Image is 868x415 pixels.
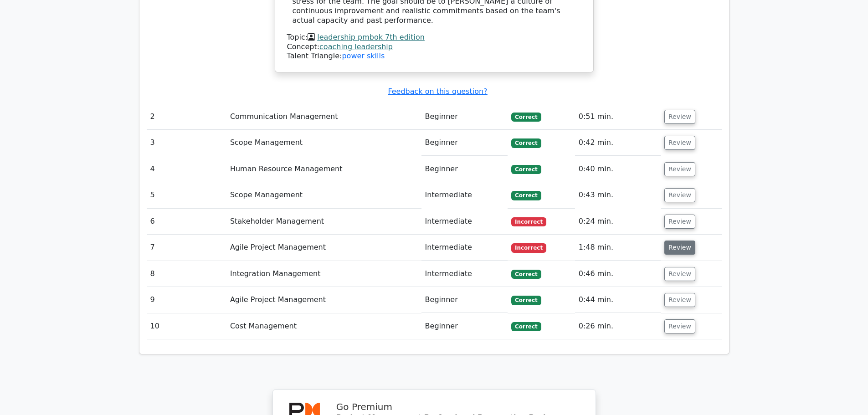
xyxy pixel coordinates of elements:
button: Review [664,162,695,176]
td: Integration Management [226,261,421,287]
td: Beginner [421,104,508,130]
span: Correct [511,191,541,200]
td: Intermediate [421,261,508,287]
a: Feedback on this question? [388,87,487,96]
td: 6 [147,209,226,235]
span: Correct [511,270,541,279]
button: Review [664,110,695,124]
td: Intermediate [421,182,508,208]
td: 10 [147,313,226,339]
td: 2 [147,104,226,130]
td: 8 [147,261,226,287]
span: Incorrect [511,217,546,226]
td: 0:44 min. [575,287,661,313]
span: Incorrect [511,243,546,252]
button: Review [664,293,695,307]
td: 3 [147,130,226,156]
button: Review [664,188,695,202]
div: Concept: [287,42,581,52]
div: Talent Triangle: [287,33,581,61]
button: Review [664,215,695,229]
td: Cost Management [226,313,421,339]
td: Intermediate [421,209,508,235]
td: Beginner [421,130,508,156]
td: 4 [147,156,226,182]
td: 5 [147,182,226,208]
button: Review [664,136,695,150]
button: Review [664,267,695,281]
td: Human Resource Management [226,156,421,182]
td: Scope Management [226,130,421,156]
td: 0:51 min. [575,104,661,130]
div: Topic: [287,33,581,42]
td: Stakeholder Management [226,209,421,235]
a: leadership pmbok 7th edition [317,33,425,41]
td: Agile Project Management [226,235,421,261]
td: 0:24 min. [575,209,661,235]
td: 9 [147,287,226,313]
td: 0:26 min. [575,313,661,339]
td: 0:46 min. [575,261,661,287]
button: Review [664,319,695,333]
td: Intermediate [421,235,508,261]
span: Correct [511,165,541,174]
td: 7 [147,235,226,261]
span: Correct [511,322,541,331]
td: Scope Management [226,182,421,208]
td: 0:42 min. [575,130,661,156]
td: Communication Management [226,104,421,130]
td: Beginner [421,156,508,182]
a: coaching leadership [319,42,393,51]
td: 0:43 min. [575,182,661,208]
td: Beginner [421,287,508,313]
td: Beginner [421,313,508,339]
td: 1:48 min. [575,235,661,261]
td: Agile Project Management [226,287,421,313]
span: Correct [511,138,541,148]
span: Correct [511,296,541,305]
span: Correct [511,113,541,122]
a: power skills [342,51,385,60]
td: 0:40 min. [575,156,661,182]
button: Review [664,241,695,255]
